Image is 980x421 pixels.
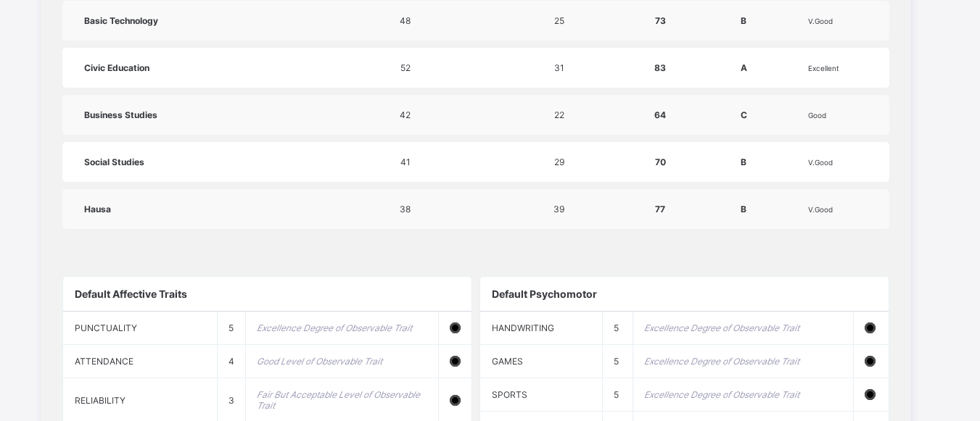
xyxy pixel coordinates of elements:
[257,389,420,411] i: Fair But Acceptable Level of Observable Trait
[644,356,799,367] i: Excellence Degree of Observable Trait
[492,389,527,400] span: SPORTS
[400,62,411,73] span: 52
[84,62,149,73] span: Civic Education
[614,356,619,367] span: 5
[741,204,746,214] span: B
[614,322,619,333] span: 5
[554,109,564,120] span: 22
[228,356,234,367] span: 4
[492,322,554,333] span: HANDWRITING
[654,62,666,73] span: 83
[741,62,747,73] span: A
[741,109,747,120] span: C
[84,157,144,167] span: Social Studies
[614,389,619,400] span: 5
[808,17,833,25] span: V.Good
[655,204,665,214] span: 77
[75,288,187,300] span: Default Affective Traits
[655,157,666,167] span: 70
[228,395,234,406] span: 3
[741,157,746,167] span: B
[400,157,411,167] span: 41
[400,109,411,120] span: 42
[75,395,125,406] span: RELIABILITY
[808,158,833,167] span: V.Good
[808,64,839,72] span: Excellent
[654,109,666,120] span: 64
[492,288,597,300] span: Default Psychomotor
[75,322,137,333] span: PUNCTUALITY
[400,15,411,26] span: 48
[400,204,411,214] span: 38
[741,15,746,26] span: B
[808,111,826,120] span: Good
[228,322,234,333] span: 5
[492,356,523,367] span: GAMES
[554,15,564,26] span: 25
[84,109,157,120] span: Business Studies
[644,322,799,333] i: Excellence Degree of Observable Trait
[655,15,666,26] span: 73
[553,204,564,214] span: 39
[75,356,133,367] span: ATTENDANCE
[257,356,382,367] i: Good Level of Observable Trait
[644,389,799,400] i: Excellence Degree of Observable Trait
[554,62,564,73] span: 31
[84,15,158,26] span: Basic Technology
[257,322,412,333] i: Excellence Degree of Observable Trait
[554,157,564,167] span: 29
[84,204,111,214] span: Hausa
[808,205,833,214] span: V.Good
